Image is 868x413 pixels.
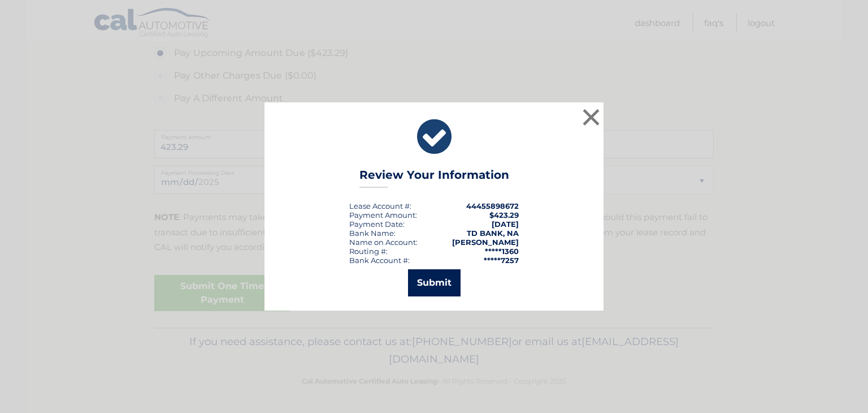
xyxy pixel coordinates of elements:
[349,238,418,247] div: Name on Account:
[452,238,519,247] strong: [PERSON_NAME]
[408,269,461,296] button: Submit
[492,220,519,229] span: [DATE]
[349,247,388,256] div: Routing #:
[349,256,410,265] div: Bank Account #:
[580,106,602,128] button: ×
[349,220,403,229] span: Payment Date
[349,220,405,229] div: :
[467,229,519,238] strong: TD BANK, NA
[349,201,411,210] div: Lease Account #:
[466,201,519,210] strong: 44455898672
[349,210,417,220] div: Payment Amount:
[349,229,396,238] div: Bank Name:
[359,168,509,188] h3: Review Your Information
[489,210,519,220] span: $423.29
